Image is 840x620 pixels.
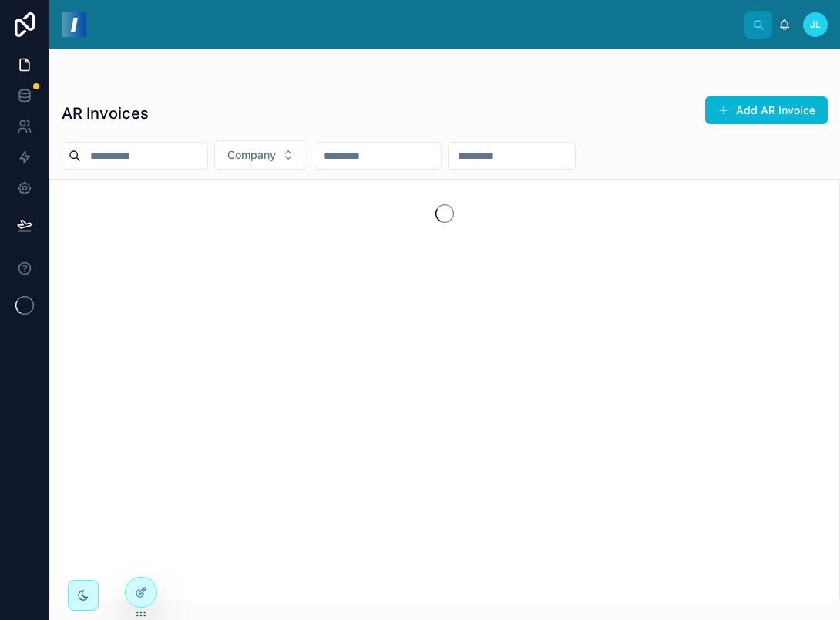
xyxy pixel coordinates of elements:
button: Select Button [214,140,307,170]
button: Add AR Invoice [705,96,828,124]
div: scrollable content [99,22,744,28]
span: Company [227,147,276,163]
h1: AR Invoices [62,103,149,124]
span: JL [810,19,821,31]
img: App logo [62,12,86,37]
